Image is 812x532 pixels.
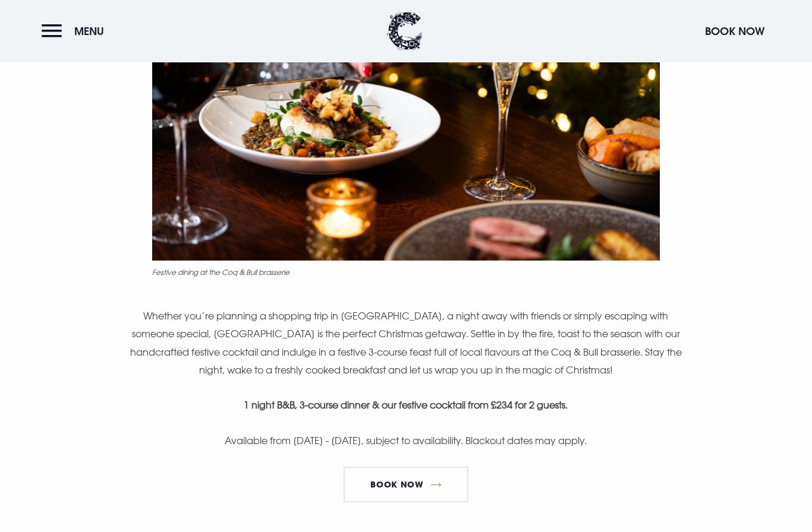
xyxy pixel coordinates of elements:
a: Book now [344,467,468,502]
button: Menu [42,18,110,44]
strong: 1 night B&B, 3-course dinner & our festive cocktail from £234 for 2 guests. [244,399,568,411]
p: Whether you’re planning a shopping trip in [GEOGRAPHIC_DATA], a night away with friends or simply... [123,307,689,379]
span: Menu [74,24,104,38]
img: Clandeboye Lodge [387,12,423,50]
figcaption: Festive dining at the Coq & Bull brasserie [152,267,660,277]
p: Available from [DATE] - [DATE], subject to availability. Blackout dates may apply. [123,432,689,449]
button: Book Now [699,18,770,44]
